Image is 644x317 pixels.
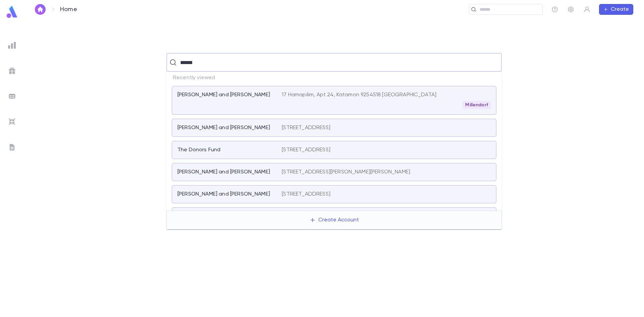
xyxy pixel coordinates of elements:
[8,67,16,75] img: campaigns_grey.99e729a5f7ee94e3726e6486bddda8f1.svg
[177,92,270,98] p: [PERSON_NAME] and [PERSON_NAME]
[282,92,436,98] p: 17 Hamapilim, Apt 24, Katamon 9254518 [GEOGRAPHIC_DATA]
[5,5,19,18] img: logo
[8,92,16,100] img: batches_grey.339ca447c9d9533ef1741baa751efc33.svg
[60,6,77,13] p: Home
[304,214,364,226] button: Create Account
[8,41,16,49] img: reports_grey.c525e4749d1bce6a11f5fe2a8de1b229.svg
[282,147,330,153] p: [STREET_ADDRESS]
[282,191,330,198] p: [STREET_ADDRESS]
[177,169,270,175] p: [PERSON_NAME] and [PERSON_NAME]
[177,147,220,153] p: The Donors Fund
[282,124,330,131] p: [STREET_ADDRESS]
[599,4,633,15] button: Create
[282,169,410,175] p: [STREET_ADDRESS][PERSON_NAME][PERSON_NAME]
[8,118,16,126] img: imports_grey.530a8a0e642e233f2baf0ef88e8c9fcb.svg
[8,143,16,151] img: letters_grey.7941b92b52307dd3b8a917253454ce1c.svg
[463,102,491,108] span: Millendorf
[166,72,502,84] p: Recently viewed
[177,124,270,131] p: [PERSON_NAME] and [PERSON_NAME]
[36,7,44,12] img: home_white.a664292cf8c1dea59945f0da9f25487c.svg
[177,191,270,198] p: [PERSON_NAME] and [PERSON_NAME]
